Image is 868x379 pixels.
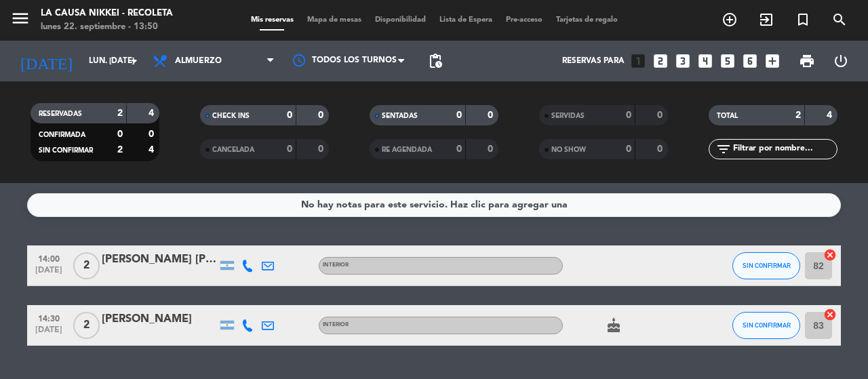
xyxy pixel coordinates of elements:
[323,262,349,268] span: INTERIOR
[41,20,173,34] div: lunes 22. septiembre - 13:50
[323,322,349,327] span: INTERIOR
[73,252,100,279] span: 2
[626,144,631,154] strong: 0
[433,16,499,24] span: Lista de Espera
[722,12,738,28] i: add_circle_outline
[732,142,837,157] input: Filtrar por nombre...
[212,146,254,153] span: CANCELADA
[427,53,443,69] span: pending_actions
[799,53,815,69] span: print
[301,197,568,213] div: No hay notas para este servicio. Haz clic para agregar una
[743,262,791,269] span: SIN CONFIRMAR
[657,111,665,120] strong: 0
[126,53,142,69] i: arrow_drop_down
[368,16,433,24] span: Disponibilidad
[10,46,82,76] i: [DATE]
[175,56,222,66] span: Almuerzo
[657,144,665,154] strong: 0
[149,145,157,155] strong: 4
[149,108,157,118] strong: 4
[833,53,849,69] i: power_settings_new
[32,266,66,281] span: [DATE]
[39,147,93,154] span: SIN CONFIRMAR
[824,41,858,81] div: LOG OUT
[758,12,774,28] i: exit_to_app
[382,113,418,119] span: SENTADAS
[287,111,292,120] strong: 0
[102,311,217,328] div: [PERSON_NAME]
[488,144,496,154] strong: 0
[732,312,800,339] button: SIN CONFIRMAR
[741,52,759,70] i: looks_6
[795,111,801,120] strong: 2
[795,12,811,28] i: turned_in_not
[39,132,85,138] span: CONFIRMADA
[551,113,585,119] span: SERVIDAS
[287,144,292,154] strong: 0
[39,111,82,117] span: RESERVADAS
[10,8,31,33] button: menu
[562,56,625,66] span: Reservas para
[717,113,738,119] span: TOTAL
[32,310,66,325] span: 14:30
[764,52,781,70] i: add_box
[32,250,66,266] span: 14:00
[212,113,250,119] span: CHECK INS
[549,16,625,24] span: Tarjetas de regalo
[674,52,692,70] i: looks_3
[32,325,66,341] span: [DATE]
[456,144,462,154] strong: 0
[652,52,669,70] i: looks_two
[117,108,123,118] strong: 2
[117,129,123,139] strong: 0
[318,144,326,154] strong: 0
[827,111,835,120] strong: 4
[488,111,496,120] strong: 0
[149,129,157,139] strong: 0
[626,111,631,120] strong: 0
[300,16,368,24] span: Mapa de mesas
[117,145,123,155] strong: 2
[382,146,432,153] span: RE AGENDADA
[823,308,837,321] i: cancel
[719,52,736,70] i: looks_5
[41,7,173,20] div: La Causa Nikkei - Recoleta
[823,248,837,262] i: cancel
[10,8,31,28] i: menu
[696,52,714,70] i: looks_4
[743,321,791,329] span: SIN CONFIRMAR
[732,252,800,279] button: SIN CONFIRMAR
[499,16,549,24] span: Pre-acceso
[715,141,732,157] i: filter_list
[456,111,462,120] strong: 0
[244,16,300,24] span: Mis reservas
[606,317,622,334] i: cake
[318,111,326,120] strong: 0
[73,312,100,339] span: 2
[629,52,647,70] i: looks_one
[551,146,586,153] span: NO SHOW
[102,251,217,268] div: [PERSON_NAME] [PERSON_NAME]
[831,12,848,28] i: search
